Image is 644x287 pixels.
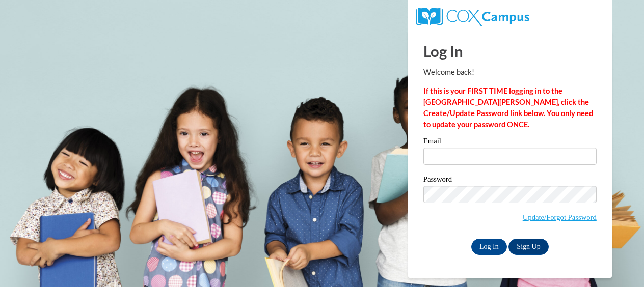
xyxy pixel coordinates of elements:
[523,213,597,221] a: Update/Forgot Password
[471,239,507,255] input: Log In
[508,239,548,255] a: Sign Up
[423,176,597,186] label: Password
[423,67,597,78] p: Welcome back!
[423,87,593,129] strong: If this is your FIRST TIME logging in to the [GEOGRAPHIC_DATA][PERSON_NAME], click the Create/Upd...
[423,137,597,148] label: Email
[423,41,597,62] h1: Log In
[416,8,529,26] img: COX Campus
[416,12,529,20] a: COX Campus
